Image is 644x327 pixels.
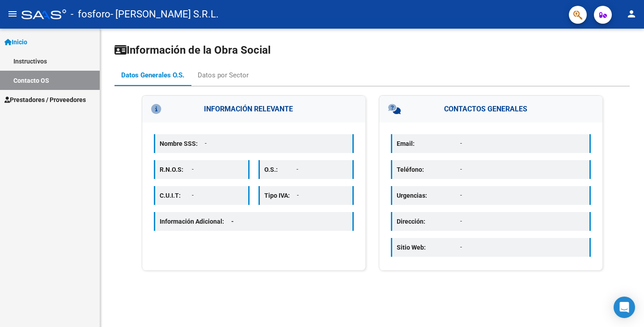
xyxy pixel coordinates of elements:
p: Urgencias: [397,191,460,200]
p: Email: [397,139,460,149]
p: - [460,139,585,148]
mat-icon: person [626,8,637,19]
p: - [192,191,243,200]
span: - [PERSON_NAME] S.R.L. [110,4,219,24]
p: - [192,165,243,174]
p: - [460,191,585,200]
h1: Información de la Obra Social [114,43,630,57]
span: - [231,218,234,225]
p: - [460,242,585,252]
p: - [460,165,585,174]
span: Prestadores / Proveedores [4,95,86,105]
p: - [297,165,348,174]
p: Información Adicional: [160,217,241,226]
h3: CONTACTOS GENERALES [379,96,602,123]
p: C.U.I.T: [160,191,192,200]
p: R.N.O.S: [160,165,192,174]
p: Dirección: [397,217,460,226]
div: Datos por Sector [198,70,249,80]
p: Nombre SSS: [160,139,205,149]
p: Teléfono: [397,165,460,174]
span: - fosforo [71,4,110,24]
p: O.S.: [264,165,297,174]
p: - [205,139,348,148]
div: Open Intercom Messenger [614,297,635,318]
p: - [460,217,585,226]
span: Inicio [4,37,27,47]
p: Tipo IVA: [264,191,297,200]
p: - [297,191,348,200]
mat-icon: menu [7,8,18,19]
div: Datos Generales O.S. [121,70,184,80]
p: Sitio Web: [397,242,460,252]
h3: INFORMACIÓN RELEVANTE [142,96,365,123]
